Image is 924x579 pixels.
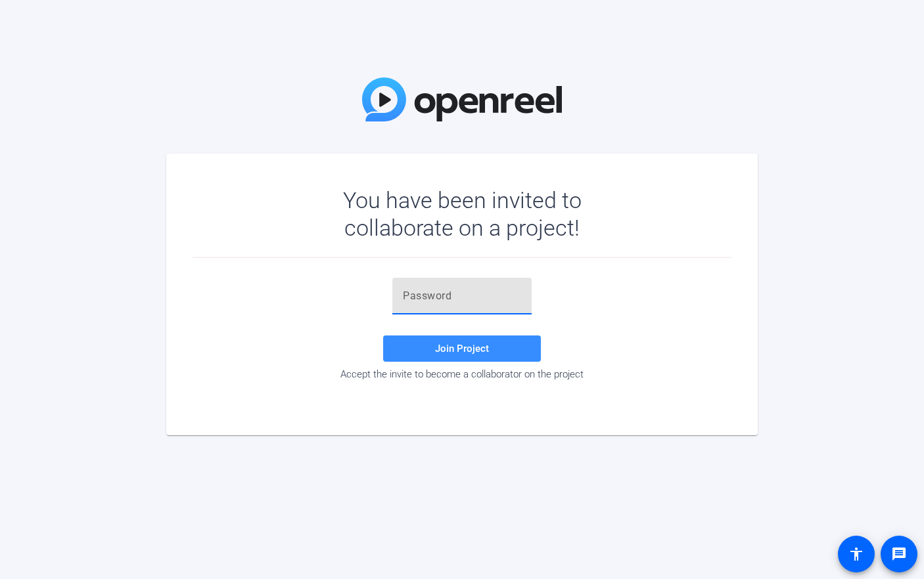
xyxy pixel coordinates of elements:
mat-icon: message [891,546,907,562]
span: Join Project [435,343,489,354]
div: You have been invited to collaborate on a project! [305,186,620,242]
div: Accept the invite to become a collaborator on the project [193,368,731,380]
mat-icon: accessibility [848,546,864,562]
input: Password [403,288,521,304]
button: Join Project [383,335,541,362]
img: OpenReel Logo [362,77,562,121]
